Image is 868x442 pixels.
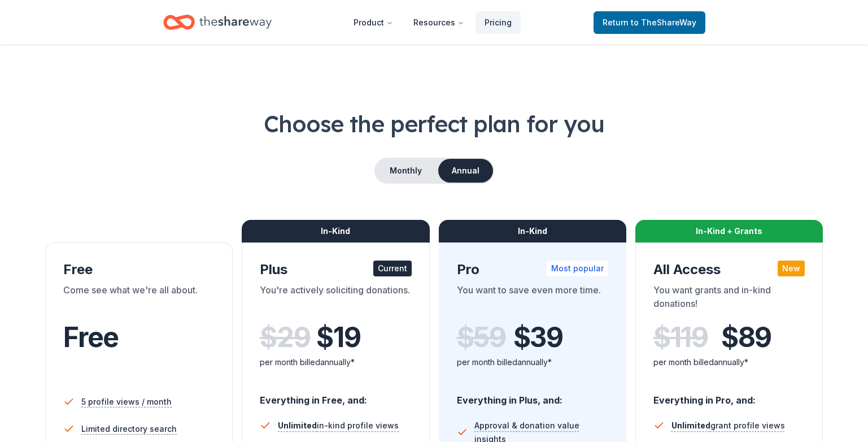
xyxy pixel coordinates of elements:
h1: Choose the perfect plan for you [45,108,823,140]
a: Home [163,9,272,36]
span: $ 19 [316,322,360,353]
div: Everything in Pro, and: [653,384,805,408]
span: Return [603,16,696,29]
button: Annual [438,159,493,183]
div: In-Kind [242,220,429,242]
a: Returnto TheShareWay [594,11,705,34]
a: Pricing [476,11,521,34]
span: Unlimited [671,421,710,430]
div: Everything in Plus, and: [457,384,608,408]
div: Most popular [547,261,608,276]
span: grant profile views [671,421,785,430]
button: Resources [404,11,473,34]
div: You want grants and in-kind donations! [653,283,805,315]
div: Come see what we're all about. [63,283,215,315]
div: Plus [260,261,411,279]
nav: Main [344,9,521,36]
div: All Access [653,261,805,279]
div: per month billed annually* [260,356,411,369]
div: In-Kind + Grants [635,220,823,242]
div: Everything in Free, and: [260,384,411,408]
div: per month billed annually* [653,356,805,369]
div: Pro [457,261,608,279]
div: In-Kind [439,220,626,242]
div: Current [373,261,412,276]
span: Limited directory search [81,422,177,436]
span: $ 39 [513,322,563,353]
div: per month billed annually* [457,356,608,369]
span: $ 89 [721,322,771,353]
span: to TheShareWay [631,18,696,27]
button: Monthly [376,159,436,183]
div: You want to save even more time. [457,283,608,315]
div: New [778,261,805,276]
button: Product [344,11,402,34]
span: 5 profile views / month [81,395,172,409]
span: Free [63,320,119,354]
div: Free [63,261,215,279]
span: Unlimited [278,421,317,430]
div: You're actively soliciting donations. [260,283,411,315]
span: in-kind profile views [278,421,399,430]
